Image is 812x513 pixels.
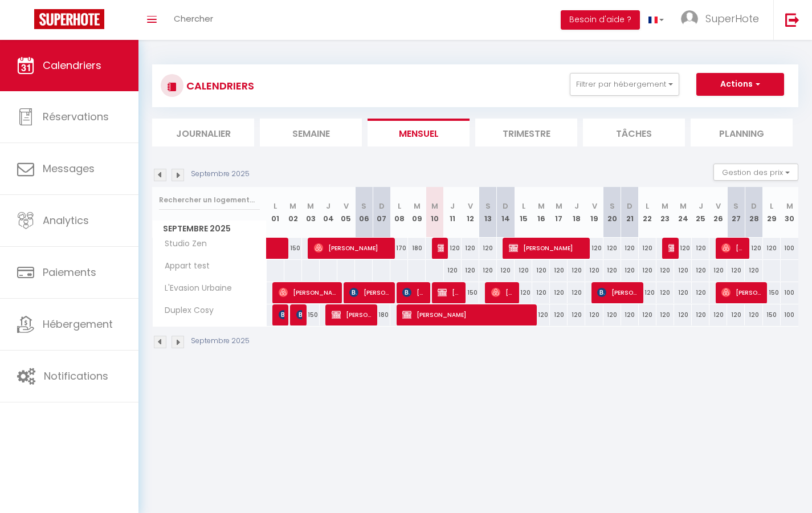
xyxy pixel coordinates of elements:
abbr: M [289,201,296,211]
div: 150 [763,282,781,303]
th: 25 [692,187,709,238]
div: 120 [674,260,692,281]
th: 09 [408,187,426,238]
abbr: L [646,201,649,211]
th: 29 [763,187,781,238]
li: Planning [691,119,793,146]
div: 120 [674,238,692,259]
div: 180 [373,304,390,325]
li: Tâches [583,119,685,146]
th: 27 [727,187,745,238]
abbr: M [662,201,668,211]
span: L'Evasion Urbaine [154,282,235,295]
th: 13 [479,187,497,238]
div: 120 [727,260,745,281]
abbr: V [344,201,349,211]
div: 120 [585,238,603,259]
th: 12 [462,187,479,238]
abbr: S [361,201,366,211]
input: Rechercher un logement... [159,190,260,210]
li: Semaine [260,119,362,146]
img: logout [785,13,799,27]
span: Hébergement [43,317,113,331]
div: 100 [781,304,798,325]
span: Appart test [154,260,213,272]
abbr: L [274,201,277,211]
span: Chercher [174,13,213,25]
span: SuperHote [705,11,759,26]
div: 120 [656,260,674,281]
th: 16 [532,187,550,238]
abbr: M [786,201,793,211]
span: [PERSON_NAME] [438,282,461,303]
div: 120 [515,282,532,303]
div: 120 [444,260,462,281]
div: 150 [462,282,479,303]
span: [PERSON_NAME] [PERSON_NAME] [668,237,674,259]
abbr: M [414,201,421,211]
abbr: D [627,201,633,211]
th: 24 [674,187,692,238]
abbr: D [379,201,385,211]
span: [PERSON_NAME] [509,237,585,259]
div: 120 [674,304,692,325]
span: [PERSON_NAME] [314,237,390,259]
div: 120 [603,304,621,325]
button: Filtrer par hébergement [570,73,679,96]
div: 120 [709,260,727,281]
th: 17 [550,187,568,238]
th: 15 [515,187,532,238]
th: 11 [444,187,462,238]
div: 150 [763,304,781,325]
span: [PERSON_NAME] [296,304,302,325]
abbr: L [770,201,773,211]
p: Septembre 2025 [191,169,250,180]
p: Septembre 2025 [191,336,250,347]
th: 08 [390,187,408,238]
div: 120 [497,260,515,281]
th: 18 [568,187,585,238]
div: 100 [781,282,798,303]
abbr: M [680,201,687,211]
button: Besoin d'aide ? [561,10,640,30]
span: Calendriers [43,58,101,72]
abbr: S [610,201,615,211]
th: 02 [284,187,302,238]
abbr: J [699,201,703,211]
span: Studio Zen [154,238,210,250]
th: 04 [320,187,337,238]
span: Notifications [44,369,108,383]
div: 120 [709,304,727,325]
button: Ouvrir le widget de chat LiveChat [9,5,43,39]
div: 120 [639,260,656,281]
div: 120 [568,260,585,281]
abbr: J [326,201,330,211]
div: 120 [656,282,674,303]
abbr: M [307,201,314,211]
abbr: V [468,201,473,211]
abbr: J [450,201,455,211]
button: Actions [696,73,784,96]
li: Journalier [152,119,254,146]
div: 120 [692,304,709,325]
span: [PERSON_NAME] [279,282,337,303]
div: 120 [444,238,462,259]
th: 19 [585,187,603,238]
abbr: L [522,201,525,211]
span: Patureau Léa [279,304,284,325]
div: 120 [550,282,568,303]
th: 07 [373,187,390,238]
span: [PERSON_NAME] [349,282,390,303]
div: 120 [603,238,621,259]
div: 120 [550,304,568,325]
div: 120 [639,304,656,325]
div: 120 [745,238,762,259]
div: 170 [390,238,408,259]
div: 120 [639,238,656,259]
li: Trimestre [475,119,577,146]
span: [PERSON_NAME] [597,282,638,303]
th: 10 [426,187,443,238]
span: [PERSON_NAME] [721,282,762,303]
div: 120 [585,304,603,325]
span: [PERSON_NAME] [721,237,745,259]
